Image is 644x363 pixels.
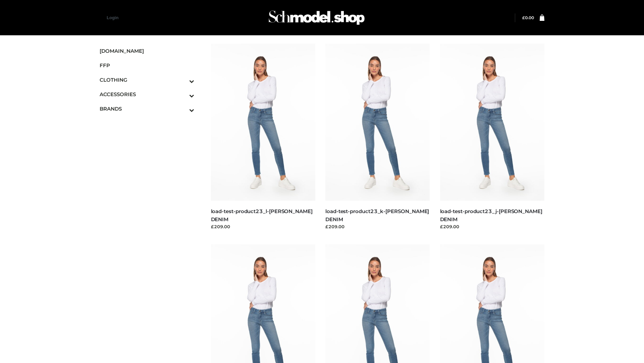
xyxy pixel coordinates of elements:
div: £209.00 [211,223,316,230]
button: Toggle Submenu [171,73,194,87]
img: Schmodel Admin 964 [266,4,367,31]
div: £209.00 [325,223,430,230]
button: Toggle Submenu [171,102,194,116]
span: ACCESSORIES [100,90,194,98]
a: £0.00 [522,15,534,20]
bdi: 0.00 [522,15,534,20]
a: CLOTHINGToggle Submenu [100,73,194,87]
a: load-test-product23_l-[PERSON_NAME] DENIM [211,208,313,222]
span: BRANDS [100,105,194,113]
a: load-test-product23_j-[PERSON_NAME] DENIM [440,208,542,222]
a: Login [107,15,118,20]
span: £ [522,15,525,20]
button: Toggle Submenu [171,87,194,102]
span: CLOTHING [100,76,194,84]
a: [DOMAIN_NAME] [100,44,194,58]
a: FFP [100,58,194,73]
a: load-test-product23_k-[PERSON_NAME] DENIM [325,208,429,222]
span: FFP [100,62,194,69]
a: BRANDSToggle Submenu [100,102,194,116]
div: £209.00 [440,223,545,230]
a: ACCESSORIESToggle Submenu [100,87,194,102]
span: [DOMAIN_NAME] [100,47,194,55]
